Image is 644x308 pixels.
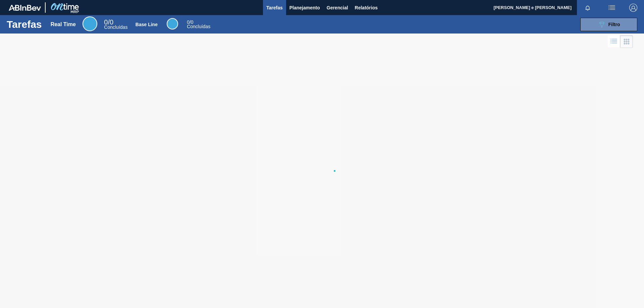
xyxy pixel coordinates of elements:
[104,18,108,26] span: 0
[577,3,598,12] button: Notificações
[327,4,348,12] span: Gerencial
[187,20,210,29] div: Base Line
[187,19,190,25] span: 0
[7,20,42,28] h1: Tarefas
[51,21,76,27] div: Real Time
[104,19,127,29] div: Real Time
[83,16,97,31] div: Real Time
[629,4,637,12] img: Logout
[9,5,41,11] img: TNhmsLtSVTkK8tSr43FrP2fwEKptu5GPRR3wAAAABJRU5ErkJggg==
[580,18,637,31] button: Filtro
[608,22,620,27] span: Filtro
[289,4,320,12] span: Planejamento
[104,18,113,26] span: / 0
[167,18,178,29] div: Base Line
[104,24,127,30] span: Concluídas
[187,24,210,29] span: Concluídas
[187,19,193,25] span: / 0
[355,4,378,12] span: Relatórios
[608,4,616,12] img: userActions
[266,4,283,12] span: Tarefas
[136,22,158,27] div: Base Line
